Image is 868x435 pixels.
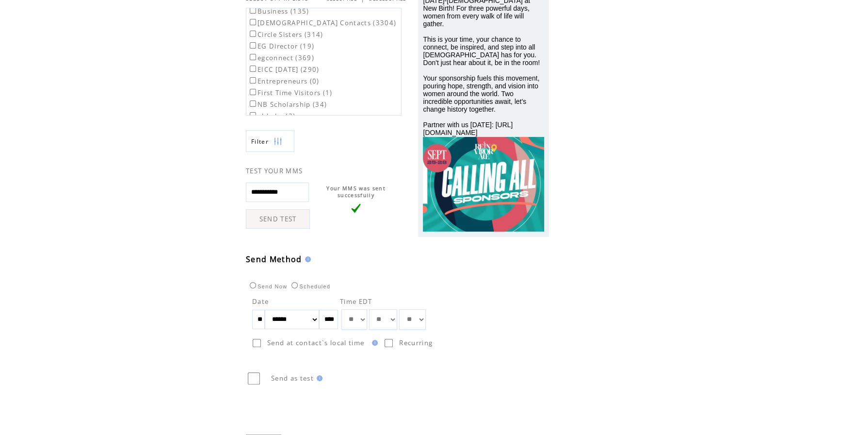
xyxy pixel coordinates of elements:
input: Circle Sisters (314) [250,31,256,37]
span: Time EDT [340,297,372,306]
input: First Time Visitors (1) [250,89,256,95]
label: [DEMOGRAPHIC_DATA] Contacts (3304) [248,18,396,27]
label: Entrepreneurs (0) [248,77,320,85]
label: nbbaby (2) [248,112,295,120]
span: Your MMS was sent successfully [326,185,386,199]
label: Business (135) [248,7,309,16]
label: EICC [DATE] (290) [248,65,320,74]
img: vLarge.png [351,203,361,213]
input: NB Scholarship (34) [250,100,256,107]
input: Scheduled [291,282,298,288]
span: Send as test [271,374,314,383]
span: Recurring [399,338,433,347]
label: Send Now [247,284,287,289]
input: EICC [DATE] (290) [250,66,256,72]
label: egconnect (369) [248,53,314,62]
input: Business (135) [250,7,256,14]
span: Send at contact`s local time [267,338,364,347]
input: egconnect (369) [250,54,256,60]
img: help.gif [314,375,322,381]
input: EG Director (19) [250,42,256,49]
input: [DEMOGRAPHIC_DATA] Contacts (3304) [250,19,256,25]
input: Send Now [250,282,256,288]
span: TEST YOUR MMS [246,167,303,175]
label: EG Director (19) [248,42,314,50]
span: Show filters [251,137,269,146]
label: NB Scholarship (34) [248,100,327,109]
label: Scheduled [289,284,330,289]
span: Send Method [246,254,302,265]
a: SEND TEST [246,209,310,229]
span: Date [252,297,269,306]
label: First Time Visitors (1) [248,88,333,97]
label: Circle Sisters (314) [248,30,323,39]
img: help.gif [302,256,311,262]
img: filters.png [273,131,282,152]
input: nbbaby (2) [250,112,256,118]
img: help.gif [369,340,378,346]
input: Entrepreneurs (0) [250,77,256,84]
a: Filter [246,130,294,152]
